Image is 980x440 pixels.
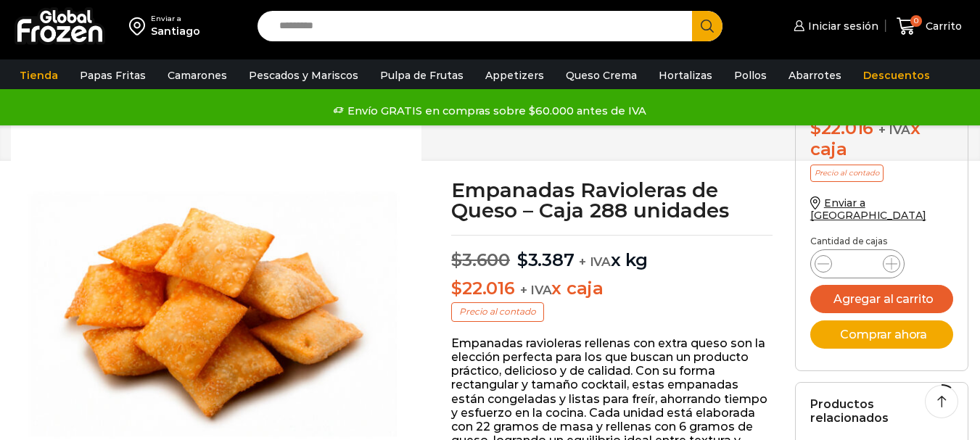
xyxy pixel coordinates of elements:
button: Comprar ahora [810,320,954,349]
button: Agregar al carrito [810,285,954,313]
div: Santiago [151,24,200,38]
a: Enviar a [GEOGRAPHIC_DATA] [810,196,926,222]
p: Cantidad de cajas [810,236,954,246]
span: + IVA [520,283,552,297]
span: $ [517,249,528,270]
span: Iniciar sesión [804,19,878,33]
a: Appetizers [478,62,551,89]
a: 0 Carrito [893,9,965,43]
bdi: 22.016 [810,117,873,138]
div: Enviar a [151,14,200,24]
span: $ [810,117,821,138]
p: Precio al contado [451,302,544,321]
h2: Productos relacionados [810,397,954,425]
a: Camarones [160,62,234,89]
span: $ [451,278,462,299]
h1: Empanadas Ravioleras de Queso – Caja 288 unidades [451,180,773,220]
a: Abarrotes [781,62,849,89]
a: Pescados y Mariscos [242,62,366,89]
button: Search button [692,11,722,41]
div: x caja [810,118,954,160]
p: x kg [451,235,773,271]
a: Hortalizas [651,62,720,89]
a: Pollos [727,62,774,89]
span: Carrito [922,19,962,33]
bdi: 3.600 [451,249,510,270]
a: Pulpa de Frutas [373,62,471,89]
bdi: 22.016 [451,278,514,299]
a: Iniciar sesión [790,12,878,41]
span: 0 [910,15,922,27]
p: Precio al contado [810,165,884,182]
a: Papas Fritas [73,62,153,89]
a: Queso Crema [559,62,644,89]
span: $ [451,249,462,270]
span: + IVA [579,254,611,269]
input: Product quantity [844,254,871,274]
a: Tienda [12,62,65,89]
span: + IVA [878,123,910,137]
img: address-field-icon.svg [129,14,151,38]
a: Descuentos [856,62,937,89]
p: x caja [451,278,773,299]
bdi: 3.387 [517,249,575,270]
